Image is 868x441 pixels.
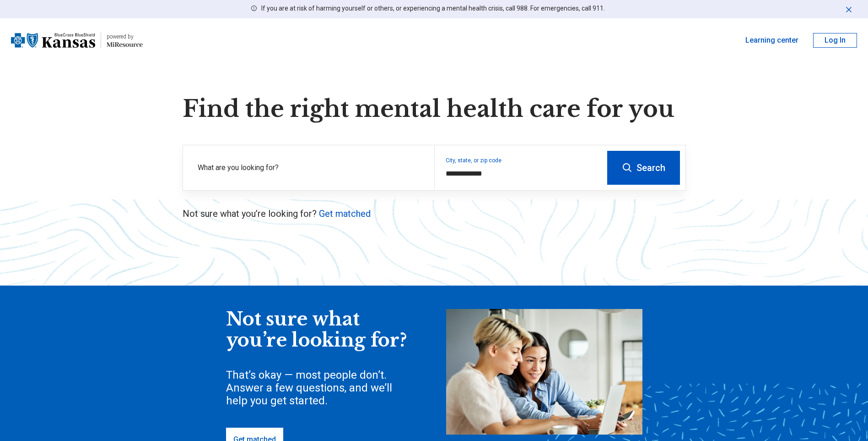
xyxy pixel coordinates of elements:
a: Blue Cross Blue Shield Kansaspowered by [11,29,143,51]
button: Dismiss [844,4,853,15]
button: Search [607,151,680,185]
a: Learning center [745,35,798,46]
a: Get matched [319,208,371,219]
label: What are you looking for? [198,162,423,173]
img: Blue Cross Blue Shield Kansas [11,29,95,51]
div: That’s okay — most people don’t. Answer a few questions, and we’ll help you get started. [226,369,409,407]
p: If you are at risk of harming yourself or others, or experiencing a mental health crisis, call 98... [261,4,605,13]
button: Log In [813,33,857,48]
p: Not sure what you’re looking for? [183,207,686,220]
h1: Find the right mental health care for you [183,95,686,123]
div: powered by [107,33,143,41]
div: Not sure what you’re looking for? [226,309,409,351]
